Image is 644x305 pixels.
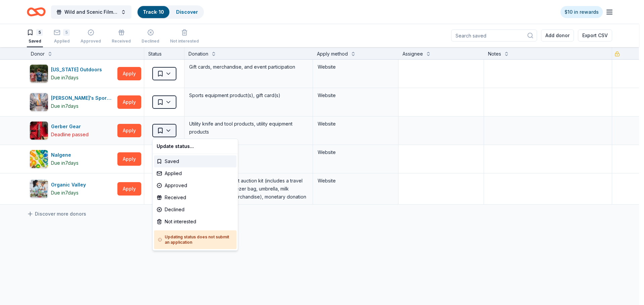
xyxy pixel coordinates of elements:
[154,216,236,228] div: Not interested
[154,192,236,204] div: Received
[154,179,236,192] div: Approved
[154,155,236,167] div: Saved
[154,167,236,179] div: Applied
[158,234,232,245] h5: Updating status does not submit an application
[154,140,236,152] div: Update status...
[154,204,236,216] div: Declined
